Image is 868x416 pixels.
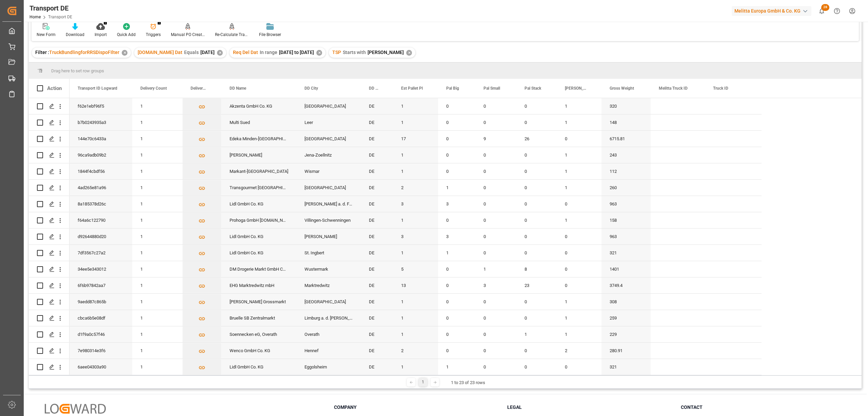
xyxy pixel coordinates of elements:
[70,261,132,277] div: 34ee5e343012
[557,277,601,293] div: 0
[132,131,182,147] div: 1
[29,277,70,294] div: Press SPACE to select this row.
[601,147,651,163] div: 243
[557,212,601,228] div: 1
[369,86,379,91] span: DD Country
[217,50,223,56] div: ✕
[557,326,601,342] div: 1
[132,245,182,261] div: 1
[221,163,296,179] div: Markant-[GEOGRAPHIC_DATA]
[29,294,70,310] div: Press SPACE to select this row.
[507,404,672,411] h3: Legal
[393,294,438,310] div: 1
[132,261,182,277] div: 1
[361,229,393,245] div: DE
[259,32,281,38] div: File Browser
[438,196,475,212] div: 3
[45,404,106,414] img: Logward Logo
[221,147,296,163] div: [PERSON_NAME]
[557,196,601,212] div: 0
[332,50,341,55] span: TSP
[475,131,516,147] div: 9
[516,343,557,359] div: 0
[221,98,296,114] div: Akzenta GmbH Co. KG
[393,147,438,163] div: 1
[35,50,49,55] span: Filter :
[70,180,762,196] div: Press SPACE to select this row.
[70,343,132,359] div: 7e980314e3f6
[221,343,296,359] div: Wenco GmbH Co. KG
[221,245,296,261] div: Lidl GmbH Co. KG
[138,50,182,55] span: [DOMAIN_NAME] Dat
[361,294,393,310] div: DE
[316,50,322,56] div: ✕
[438,359,475,375] div: 1
[361,163,393,179] div: DE
[70,180,132,196] div: 4ad265e81a96
[70,245,762,261] div: Press SPACE to select this row.
[361,343,393,359] div: DE
[70,326,762,343] div: Press SPACE to select this row.
[296,277,361,293] div: Marktredwitz
[296,180,361,196] div: [GEOGRAPHIC_DATA]
[557,147,601,163] div: 1
[37,32,56,38] div: New Form
[117,32,136,38] div: Quick Add
[361,212,393,228] div: DE
[29,3,72,13] div: Transport DE
[29,15,41,19] a: Home
[438,212,475,228] div: 0
[296,310,361,326] div: Limburg a. d. [PERSON_NAME]
[393,359,438,375] div: 1
[821,4,829,11] span: 28
[132,163,182,179] div: 1
[70,261,762,277] div: Press SPACE to select this row.
[484,86,500,91] span: Pal Small
[171,32,205,38] div: Manual PO Creation
[221,310,296,326] div: Bruelle SB Zentralmarkt
[516,294,557,310] div: 0
[475,343,516,359] div: 0
[361,180,393,196] div: DE
[221,180,296,196] div: Transgourmet [GEOGRAPHIC_DATA]
[557,163,601,179] div: 1
[296,212,361,228] div: Villingen-Schwenningen
[70,131,132,147] div: 144e70c6433a
[516,163,557,179] div: 0
[475,310,516,326] div: 0
[70,310,132,326] div: cbca6b5e08df
[814,3,829,19] button: show 28 new notifications
[221,294,296,310] div: [PERSON_NAME] Grossmarkt
[221,261,296,277] div: DM Drogerie Markt GmbH CO KG
[601,196,651,212] div: 963
[29,196,70,212] div: Press SPACE to select this row.
[601,98,651,114] div: 320
[230,86,246,91] span: DD Name
[233,50,258,55] span: Req Del Dat
[70,98,762,114] div: Press SPACE to select this row.
[47,85,62,91] div: Action
[557,294,601,310] div: 1
[475,261,516,277] div: 1
[475,294,516,310] div: 0
[393,310,438,326] div: 1
[29,310,70,326] div: Press SPACE to select this row.
[557,98,601,114] div: 1
[70,359,132,375] div: 6aee04303a90
[516,180,557,196] div: 0
[334,404,499,411] h3: Company
[132,326,182,342] div: 1
[70,310,762,326] div: Press SPACE to select this row.
[713,86,728,91] span: Truck ID
[70,98,132,114] div: f62e1ebf96f5
[393,343,438,359] div: 2
[260,50,277,55] span: In range
[368,50,404,55] span: [PERSON_NAME]
[557,131,601,147] div: 0
[70,196,132,212] div: 8a185378d26c
[221,196,296,212] div: Lidl GmbH Co. KG
[296,294,361,310] div: [GEOGRAPHIC_DATA]
[393,212,438,228] div: 1
[70,229,762,245] div: Press SPACE to select this row.
[393,114,438,130] div: 1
